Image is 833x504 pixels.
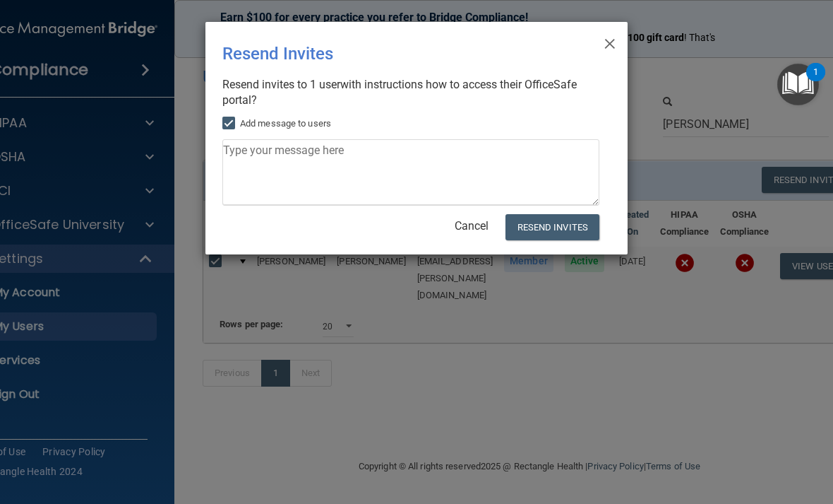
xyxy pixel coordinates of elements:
[222,118,239,129] input: Add message to users
[604,28,616,56] span: ×
[222,77,599,108] div: Resend invites to 1 user with instructions how to access their OfficeSafe portal?
[505,214,599,240] button: Resend Invites
[813,72,818,90] div: 1
[222,33,553,74] div: Resend Invites
[222,115,331,132] label: Add message to users
[455,219,489,233] a: Cancel
[777,64,819,105] button: Open Resource Center, 1 new notification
